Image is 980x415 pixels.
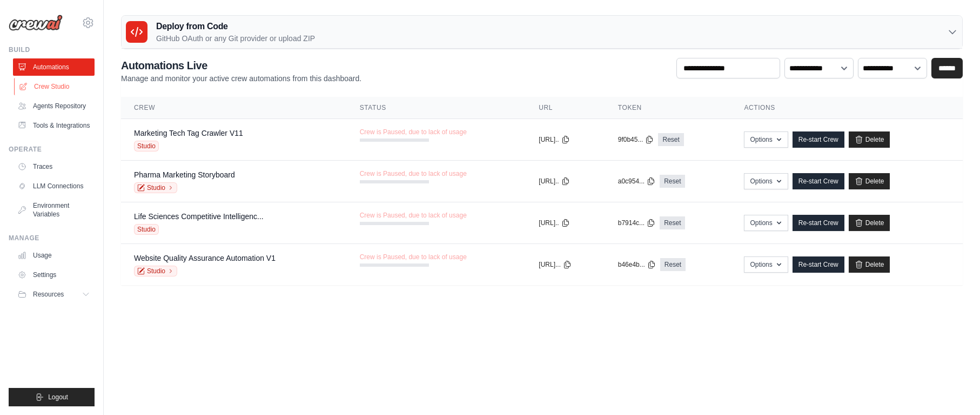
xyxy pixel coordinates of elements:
[618,177,655,186] button: a0c954...
[13,197,95,223] a: Environment Variables
[121,97,347,119] th: Crew
[360,169,467,178] span: Crew is Paused, due to lack of usage
[14,78,96,95] a: Crew Studio
[660,175,685,188] a: Reset
[731,97,963,119] th: Actions
[9,15,63,31] img: Logo
[134,129,243,137] a: Marketing Tech Tag Crawler V11
[849,256,890,273] a: Delete
[121,73,361,84] p: Manage and monitor your active crew automations from this dashboard.
[13,117,95,134] a: Tools & Integrations
[744,215,788,231] button: Options
[13,58,95,76] a: Automations
[9,388,95,406] button: Logout
[744,173,788,189] button: Options
[9,234,95,242] div: Manage
[13,97,95,115] a: Agents Repository
[793,131,844,148] a: Re-start Crew
[13,158,95,175] a: Traces
[347,97,526,119] th: Status
[360,253,467,261] span: Crew is Paused, due to lack of usage
[849,173,890,189] a: Delete
[13,177,95,195] a: LLM Connections
[744,256,788,273] button: Options
[526,97,605,119] th: URL
[744,131,788,148] button: Options
[121,58,361,73] h2: Automations Live
[33,290,64,299] span: Resources
[156,33,315,44] p: GitHub OAuth or any Git provider or upload ZIP
[156,20,315,33] h3: Deploy from Code
[134,212,264,221] a: Life Sciences Competitive Intelligenc...
[793,215,844,231] a: Re-start Crew
[360,128,467,136] span: Crew is Paused, due to lack of usage
[605,97,731,119] th: Token
[849,131,890,148] a: Delete
[134,224,159,235] span: Studio
[793,256,844,273] a: Re-start Crew
[658,133,683,146] a: Reset
[134,182,177,193] a: Studio
[660,216,685,229] a: Reset
[48,393,68,401] span: Logout
[849,215,890,231] a: Delete
[360,211,467,220] span: Crew is Paused, due to lack of usage
[134,170,235,179] a: Pharma Marketing Storyboard
[134,254,276,262] a: Website Quality Assurance Automation V1
[618,260,656,269] button: b46e4b...
[793,173,844,189] a: Re-start Crew
[13,286,95,303] button: Resources
[618,219,655,227] button: b7914c...
[13,266,95,284] a: Settings
[13,247,95,264] a: Usage
[618,135,654,144] button: 9f0b45...
[9,45,95,54] div: Build
[134,266,177,276] a: Studio
[660,258,686,271] a: Reset
[9,145,95,154] div: Operate
[134,141,159,151] span: Studio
